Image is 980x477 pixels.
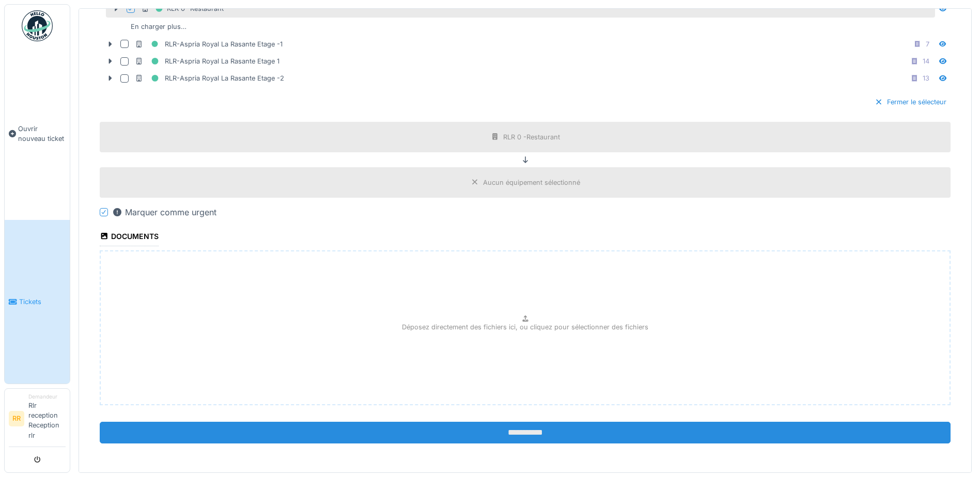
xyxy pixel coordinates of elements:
div: 13 [923,73,929,83]
div: Fermer le sélecteur [870,95,951,109]
div: Marquer comme urgent [112,206,216,218]
li: Rlr reception Reception rlr [28,393,66,444]
div: RLR-Aspria Royal La Rasante Etage -2 [135,72,284,85]
p: Déposez directement des fichiers ici, ou cliquez pour sélectionner des fichiers [402,322,648,332]
div: RLR 0 -Restaurant [141,2,224,15]
a: Tickets [5,220,70,383]
div: En charger plus… [127,20,191,34]
div: Documents [100,229,159,246]
div: 14 [923,56,929,66]
li: RR [9,411,24,426]
span: Tickets [19,297,66,307]
div: Aucun équipement sélectionné [483,178,580,187]
div: RLR-Aspria Royal La Rasante Etage 1 [135,55,279,68]
div: Demandeur [28,393,66,401]
div: RLR-Aspria Royal La Rasante Etage -1 [135,38,283,51]
div: 7 [926,39,929,49]
a: RR DemandeurRlr reception Reception rlr [9,393,66,447]
div: RLR 0 -Restaurant [503,132,560,142]
img: Badge_color-CXgf-gQk.svg [22,10,53,41]
a: Ouvrir nouveau ticket [5,47,70,220]
span: Ouvrir nouveau ticket [18,124,66,144]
